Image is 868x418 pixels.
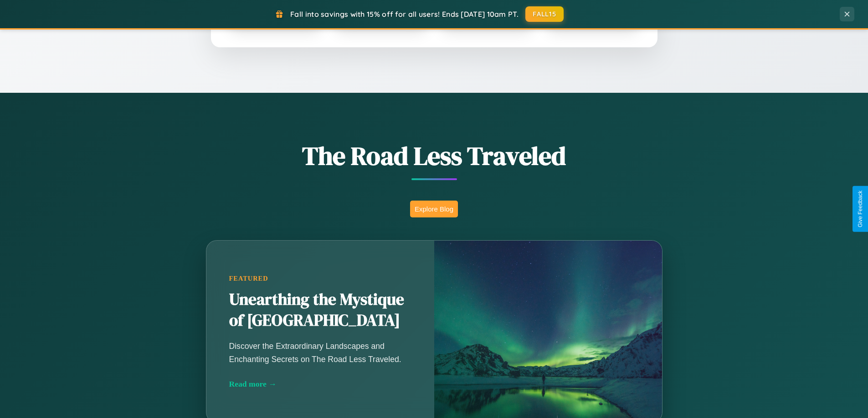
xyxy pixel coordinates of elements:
div: Read more → [229,379,411,389]
h1: The Road Less Traveled [161,138,708,173]
h2: Unearthing the Mystique of [GEOGRAPHIC_DATA] [229,289,411,331]
button: Explore Blog [410,201,458,217]
span: Fall into savings with 15% off for all users! Ends [DATE] 10am PT. [290,10,519,19]
div: Featured [229,275,411,282]
button: FALL15 [525,6,564,22]
div: Give Feedback [857,191,863,227]
p: Discover the Extraordinary Landscapes and Enchanting Secrets on The Road Less Traveled. [229,340,411,365]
